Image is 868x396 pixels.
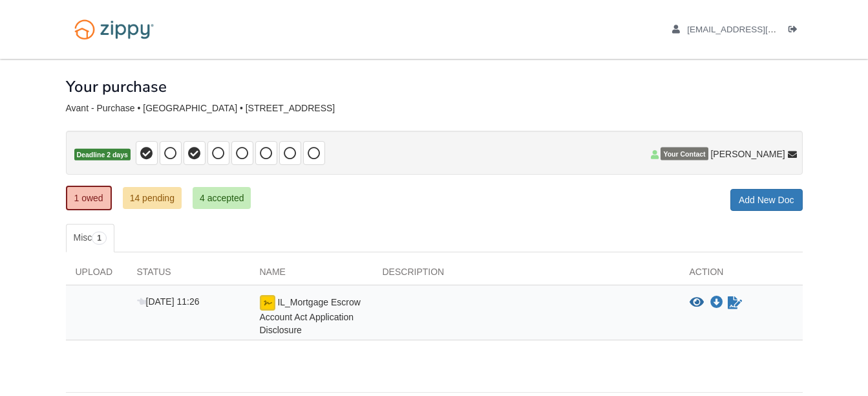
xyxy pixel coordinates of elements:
span: IL_Mortgage Escrow Account Act Application Disclosure [260,297,361,335]
span: [PERSON_NAME] [710,148,785,160]
div: Description [373,265,680,285]
a: 1 owed [66,186,112,210]
span: Deadline 2 days [74,149,131,161]
a: Waiting for your co-borrower to e-sign [726,295,743,311]
a: Download IL_Mortgage Escrow Account Act Application Disclosure [710,298,723,308]
span: [DATE] 11:26 [137,296,200,307]
span: 1 [92,232,107,245]
h1: Your purchase [66,78,167,95]
div: Name [250,265,373,285]
a: Misc [66,224,114,252]
img: esign icon [260,295,275,311]
div: Action [680,265,803,285]
span: Your Contact [661,148,708,160]
img: Logo [66,13,162,46]
a: 4 accepted [193,187,251,209]
a: edit profile [672,25,836,38]
a: 14 pending [123,187,182,209]
a: Add New Doc [730,189,803,211]
span: kavant88@gmail.com [687,25,835,34]
button: View IL_Mortgage Escrow Account Act Application Disclosure [690,296,704,309]
a: Log out [789,25,803,38]
div: Avant - Purchase • [GEOGRAPHIC_DATA] • [STREET_ADDRESS] [66,103,803,114]
div: Status [127,265,250,285]
div: Upload [66,265,127,285]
